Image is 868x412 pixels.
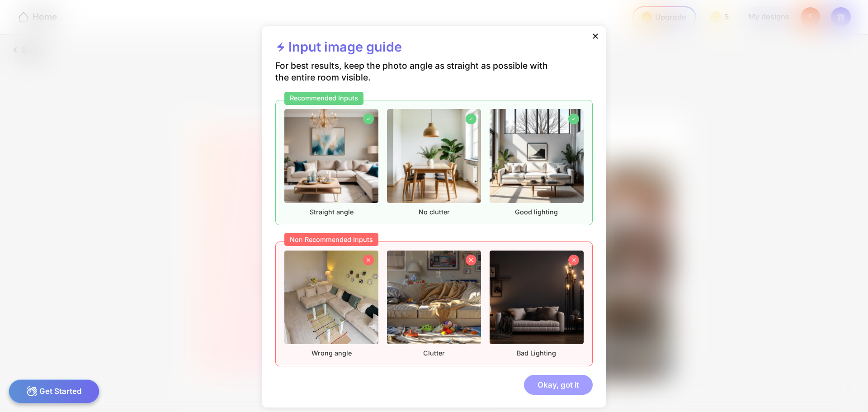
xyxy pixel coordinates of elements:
div: Bad Lighting [490,251,584,357]
div: Non Recommended Inputs [284,233,378,246]
div: Good lighting [490,109,584,216]
div: Clutter [387,251,481,357]
img: recommendedImageFurnished3.png [490,109,584,203]
div: Straight angle [284,109,378,216]
img: recommendedImageFurnished2.png [387,109,481,203]
div: Wrong angle [284,251,378,357]
img: nonrecommendedImageFurnished3.png [490,251,584,345]
div: For best results, keep the photo angle as straight as possible with the entire room visible. [275,60,558,100]
div: No clutter [387,109,481,216]
img: recommendedImageFurnished1.png [284,109,378,203]
div: Input image guide [275,39,402,60]
div: Okay, got it [524,375,593,394]
img: nonrecommendedImageFurnished2.png [387,251,481,345]
div: Recommended Inputs [284,92,363,105]
div: Get Started [9,379,99,403]
img: nonrecommendedImageFurnished1.png [284,251,378,345]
